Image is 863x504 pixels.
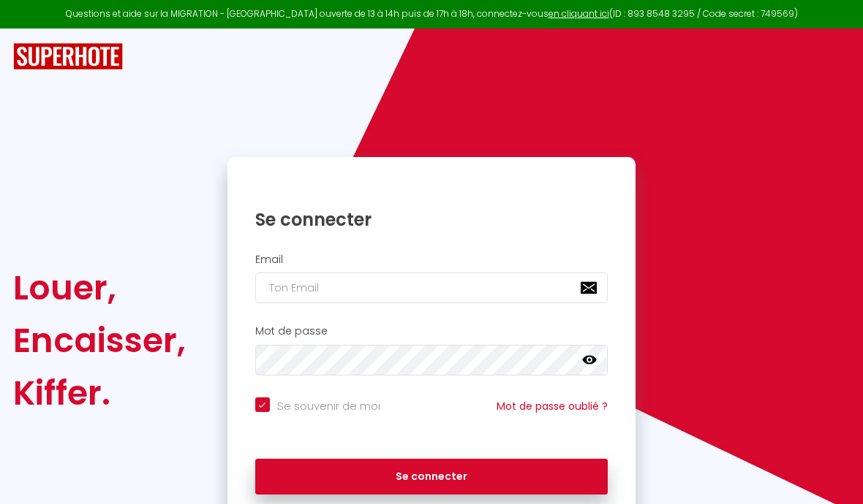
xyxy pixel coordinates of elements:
[549,7,609,20] a: en cliquant ici
[13,314,186,367] div: Encaisser,
[255,459,608,495] button: Se connecter
[13,43,123,70] img: SuperHote logo
[255,208,608,231] h1: Se connecter
[255,272,608,303] input: Ton Email
[497,399,608,413] a: Mot de passe oublié ?
[802,443,863,504] iframe: LiveChat chat widget
[255,253,608,266] h2: Email
[13,367,186,419] div: Kiffer.
[255,325,608,337] h2: Mot de passe
[13,261,186,314] div: Louer,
